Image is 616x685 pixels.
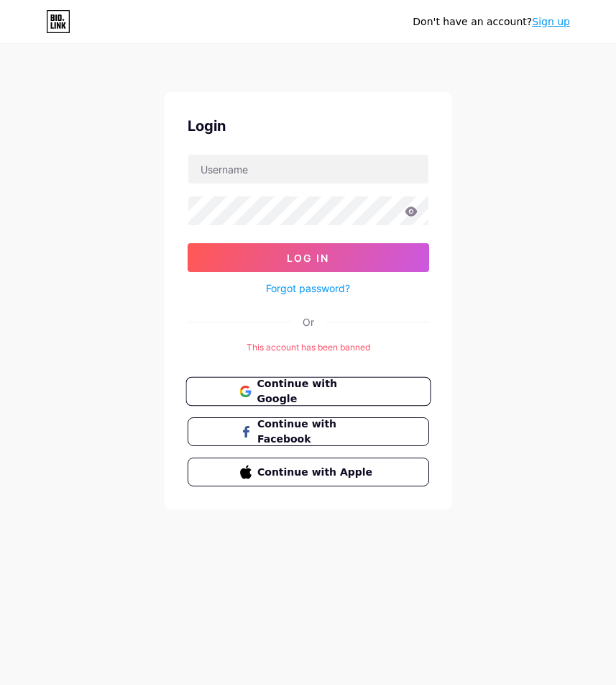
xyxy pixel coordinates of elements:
button: Continue with Apple [188,458,429,486]
button: Continue with Facebook [188,417,429,446]
span: Continue with Google [257,376,377,407]
div: Don't have an account? [413,14,570,30]
input: Username [188,155,428,183]
div: Login [188,115,429,137]
a: Sign up [532,16,570,27]
a: Forgot password? [266,281,350,296]
div: This account has been banned [188,341,429,354]
span: Continue with Facebook [257,417,376,447]
span: Log In [287,252,329,264]
a: Continue with Google [188,377,429,406]
div: Or [303,314,314,330]
button: Log In [188,243,429,272]
span: Continue with Apple [257,465,376,480]
button: Continue with Google [185,377,431,407]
